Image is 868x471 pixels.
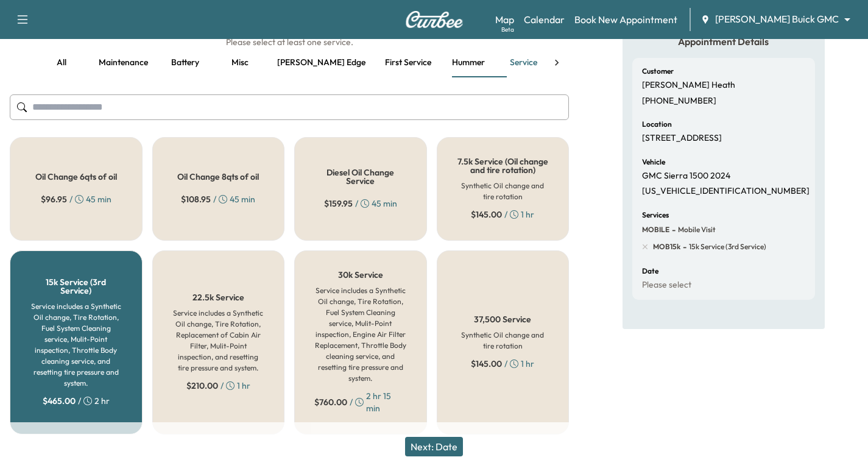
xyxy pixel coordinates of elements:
button: Service [496,48,551,77]
div: Beta [501,25,514,34]
p: [STREET_ADDRESS] [642,133,722,144]
h5: Diesel Oil Change Service [314,168,407,185]
button: Maintenance [89,48,158,77]
span: 15k Service (3rd Service) [686,242,766,252]
span: MOB15k [653,242,680,252]
span: MOBILE [642,225,669,235]
span: $ 145.00 [471,208,502,221]
h6: Service includes a Synthetic Oil change, Tire Rotation, Fuel System Cleaning service, Mulit-Point... [30,301,122,389]
h6: Vehicle [642,158,665,166]
h5: 7.5k Service (Oil change and tire rotation) [457,157,549,174]
span: $ 108.95 [181,193,211,205]
p: [US_VEHICLE_IDENTIFICATION_NUMBER] [642,186,810,197]
h6: Services [642,211,669,219]
div: / 45 min [324,197,397,210]
span: $ 159.95 [324,197,353,210]
h5: 15k Service (3rd Service) [30,278,122,295]
p: [PHONE_NUMBER] [642,96,716,107]
button: Next: Date [405,437,463,456]
h6: Synthetic Oil change and tire rotation [457,330,549,352]
h5: Appointment Details [632,35,815,48]
div: basic tabs example [34,48,545,77]
span: $ 96.95 [41,193,67,205]
span: $ 210.00 [186,380,218,392]
button: Misc [213,48,267,77]
h6: Customer [642,68,674,75]
h5: 37,500 Service [474,315,531,324]
span: [PERSON_NAME] Buick GMC [715,12,839,26]
button: all [34,48,89,77]
span: $ 465.00 [43,395,76,407]
div: / 2 hr [43,395,110,407]
span: - [680,241,686,253]
div: / 1 hr [471,208,534,221]
p: GMC Sierra 1500 2024 [642,171,730,182]
button: First service [375,48,441,77]
div: / 45 min [181,193,255,205]
h6: Service includes a Synthetic Oil change, Tire Rotation, Fuel System Cleaning service, Mulit-Point... [314,285,407,384]
h5: 30k Service [338,271,383,279]
span: Mobile Visit [676,225,716,235]
button: Hummer [441,48,496,77]
div: / 1 hr [186,380,250,392]
span: $ 760.00 [314,396,347,408]
a: Book New Appointment [574,12,677,27]
h6: Please select at least one service. [10,36,569,48]
h5: 22.5k Service [192,293,244,302]
img: Curbee Logo [405,11,464,28]
h6: Service includes a Synthetic Oil change, Tire Rotation, Replacement of Cabin Air Filter, Mulit-Po... [172,308,265,374]
h5: Oil Change 6qts of oil [35,172,117,181]
h5: Oil Change 8qts of oil [177,172,259,181]
a: Calendar [524,12,565,27]
h6: Synthetic Oil change and tire rotation [457,180,549,202]
button: [PERSON_NAME] edge [267,48,375,77]
span: - [669,224,676,236]
h6: Date [642,267,658,275]
p: Please select [642,280,691,291]
span: $ 145.00 [471,358,502,370]
div: / 1 hr [471,358,534,370]
h6: Location [642,121,672,128]
button: Battery [158,48,213,77]
p: [PERSON_NAME] Heath [642,80,735,91]
div: / 2 hr 15 min [314,390,407,414]
div: / 45 min [41,193,111,205]
a: MapBeta [495,12,514,27]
